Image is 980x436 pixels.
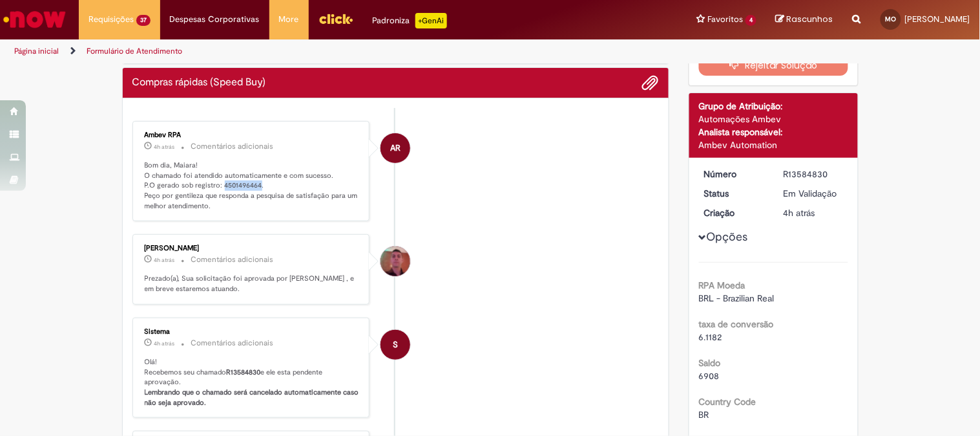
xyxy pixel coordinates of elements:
div: Ambev RPA [381,133,410,163]
div: 01/10/2025 10:15:28 [784,206,844,219]
div: Em Validação [784,187,844,200]
dt: Número [694,168,774,180]
span: 6908 [699,370,720,382]
span: 6.1182 [699,331,722,343]
a: Rascunhos [776,14,833,26]
small: Comentários adicionais [191,141,274,152]
p: Bom dia, Maiara! O chamado foi atendido automaticamente e com sucesso. P.O gerado sob registro: 4... [145,160,360,212]
span: BRL - Brazilian Real [699,292,775,304]
div: Padroniza [373,13,447,28]
span: Despesas Corporativas [170,13,260,26]
span: 4h atrás [784,207,815,219]
dt: Criação [694,206,774,219]
b: Country Code [699,396,756,408]
small: Comentários adicionais [191,338,274,349]
img: click_logo_yellow_360x200.png [318,9,353,28]
span: MO [886,15,897,23]
span: More [279,13,299,26]
span: S [393,329,398,360]
a: Página inicial [14,46,59,56]
a: Formulário de Atendimento [87,46,182,56]
span: BR [699,409,709,420]
time: 01/10/2025 10:48:03 [154,143,175,151]
time: 01/10/2025 10:15:41 [154,340,175,347]
div: Analista responsável: [699,125,848,138]
ul: Trilhas de página [10,39,643,63]
span: 37 [136,15,151,26]
span: Requisições [89,13,134,26]
button: Rejeitar Solução [699,55,848,76]
p: Prezado(a), Sua solicitação foi aprovada por [PERSON_NAME] , e em breve estaremos atuando. [145,274,360,294]
time: 01/10/2025 10:15:28 [784,207,815,219]
div: Ambev Automation [699,138,848,151]
span: 4h atrás [154,143,175,151]
b: Lembrando que o chamado será cancelado automaticamente caso não seja aprovado. [145,387,361,408]
span: Favoritos [707,13,743,26]
span: AR [390,133,401,164]
b: taxa de conversão [699,318,774,330]
span: 4h atrás [154,256,175,264]
b: RPA Moeda [699,279,745,291]
span: Rascunhos [787,13,833,25]
div: [PERSON_NAME] [145,245,360,252]
div: System [381,330,410,360]
button: Adicionar anexos [642,74,659,91]
dt: Status [694,187,774,200]
b: R13584830 [227,367,261,377]
div: Ambev RPA [145,131,360,139]
h2: Compras rápidas (Speed Buy) Histórico de tíquete [132,77,266,89]
p: Olá! Recebemos seu chamado e ele esta pendente aprovação. [145,357,360,408]
img: ServiceNow [1,6,68,32]
time: 01/10/2025 10:27:03 [154,256,175,264]
div: Automações Ambev [699,113,848,125]
div: R13584830 [784,168,844,180]
span: 4h atrás [154,340,175,347]
p: +GenAi [415,13,447,28]
div: Grupo de Atribuição: [699,100,848,113]
b: Saldo [699,357,721,369]
div: Alexandre Santana Da Silva [381,246,410,276]
div: Sistema [145,328,360,336]
span: 4 [745,15,756,26]
span: [PERSON_NAME] [905,14,970,25]
small: Comentários adicionais [191,254,274,265]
